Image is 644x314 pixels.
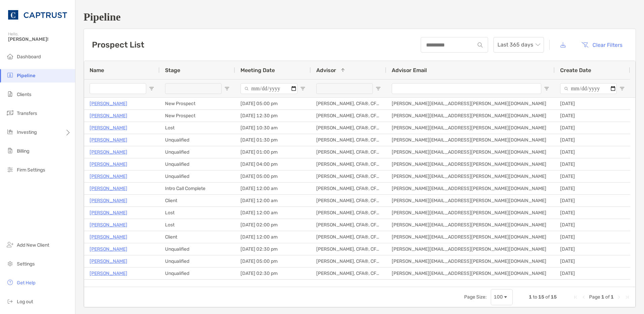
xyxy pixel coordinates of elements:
div: [DATE] [555,231,630,243]
span: Create Date [560,67,591,73]
img: logout icon [6,297,14,305]
div: Lost [160,219,235,231]
div: Last Page [624,294,630,300]
div: Unqualified [160,268,235,279]
img: billing icon [6,147,14,155]
div: Lost [160,122,235,134]
div: [DATE] [555,110,630,122]
div: [DATE] [555,170,630,182]
div: [DATE] 01:00 pm [235,146,311,158]
img: firm-settings icon [6,165,14,174]
div: [DATE] [555,122,630,134]
div: [DATE] 02:30 pm [235,268,311,279]
div: [DATE] 04:00 pm [235,158,311,170]
div: New Prospect [160,98,235,109]
a: [PERSON_NAME] [90,257,127,265]
span: Advisor [316,67,336,73]
div: [DATE] [555,268,630,279]
div: [PERSON_NAME][EMAIL_ADDRESS][PERSON_NAME][DOMAIN_NAME] [386,98,555,109]
button: Open Filter Menu [376,86,381,91]
div: [PERSON_NAME], CFA®, CFP® [311,243,386,255]
div: [PERSON_NAME][EMAIL_ADDRESS][PERSON_NAME][DOMAIN_NAME] [386,219,555,231]
button: Open Filter Menu [619,86,625,91]
div: [PERSON_NAME], CFA®, CFP® [311,146,386,158]
div: [PERSON_NAME], CFA®, CFP® [311,195,386,207]
img: pipeline icon [6,71,14,79]
a: [PERSON_NAME] [90,245,127,253]
span: Dashboard [17,54,41,60]
span: 15 [551,294,557,300]
div: 100 [494,294,503,300]
div: [DATE] 12:00 am [235,195,311,207]
div: [DATE] 01:30 pm [235,134,311,146]
div: Intro Call Complete [160,183,235,194]
span: [PERSON_NAME]! [8,36,71,42]
div: Unqualified [160,243,235,255]
button: Open Filter Menu [224,86,230,91]
div: [PERSON_NAME], CFA®, CFP® [311,255,386,267]
a: [PERSON_NAME] [90,99,127,108]
div: [DATE] 05:00 pm [235,170,311,182]
span: Page [589,294,600,300]
div: [PERSON_NAME][EMAIL_ADDRESS][PERSON_NAME][DOMAIN_NAME] [386,207,555,219]
span: Name [90,67,104,73]
div: [PERSON_NAME], CFA®, CFP® [311,158,386,170]
a: [PERSON_NAME] [90,124,127,132]
div: [DATE] 10:30 am [235,122,311,134]
div: [PERSON_NAME], CFA®, CFP® [311,110,386,122]
img: add_new_client icon [6,241,14,249]
p: [PERSON_NAME] [90,148,127,156]
a: [PERSON_NAME] [90,136,127,144]
span: 15 [538,294,544,300]
div: [DATE] 12:00 am [235,207,311,219]
img: CAPTRUST Logo [8,3,67,27]
span: Transfers [17,111,37,116]
img: transfers icon [6,109,14,117]
div: [DATE] [555,207,630,219]
div: Client [160,195,235,207]
span: 1 [601,294,604,300]
div: [PERSON_NAME][EMAIL_ADDRESS][PERSON_NAME][DOMAIN_NAME] [386,146,555,158]
div: [PERSON_NAME][EMAIL_ADDRESS][PERSON_NAME][DOMAIN_NAME] [386,158,555,170]
div: [PERSON_NAME], CFA®, CFP® [311,134,386,146]
div: Client [160,231,235,243]
div: Unqualified [160,146,235,158]
div: First Page [573,294,578,300]
button: Open Filter Menu [149,86,154,91]
a: [PERSON_NAME] [90,172,127,181]
div: [DATE] 12:00 am [235,231,311,243]
input: Meeting Date Filter Input [240,83,297,94]
div: [PERSON_NAME][EMAIL_ADDRESS][PERSON_NAME][DOMAIN_NAME] [386,170,555,182]
div: [PERSON_NAME][EMAIL_ADDRESS][PERSON_NAME][DOMAIN_NAME] [386,231,555,243]
div: [PERSON_NAME][EMAIL_ADDRESS][PERSON_NAME][DOMAIN_NAME] [386,243,555,255]
div: New Prospect [160,110,235,122]
p: [PERSON_NAME] [90,160,127,168]
div: [DATE] 02:00 pm [235,219,311,231]
a: [PERSON_NAME] [90,184,127,193]
p: [PERSON_NAME] [90,233,127,241]
button: Open Filter Menu [544,86,549,91]
input: Name Filter Input [90,83,146,94]
div: [PERSON_NAME], CFA®, CFP® [311,219,386,231]
a: [PERSON_NAME] [90,269,127,278]
div: Unqualified [160,255,235,267]
span: Pipeline [17,73,35,78]
div: [PERSON_NAME], CFA®, CFP® [311,268,386,279]
div: [PERSON_NAME], CFA®, CFP® [311,170,386,182]
div: [PERSON_NAME][EMAIL_ADDRESS][PERSON_NAME][DOMAIN_NAME] [386,255,555,267]
img: get-help icon [6,278,14,286]
div: Unqualified [160,158,235,170]
div: [PERSON_NAME], CFA®, CFP® [311,98,386,109]
div: [DATE] 12:00 am [235,183,311,194]
button: Open Filter Menu [300,86,305,91]
div: Unqualified [160,134,235,146]
div: [DATE] [555,134,630,146]
div: [PERSON_NAME], CFA®, CFP® [311,231,386,243]
div: [DATE] 02:30 pm [235,243,311,255]
div: [DATE] [555,243,630,255]
span: Get Help [17,280,35,286]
